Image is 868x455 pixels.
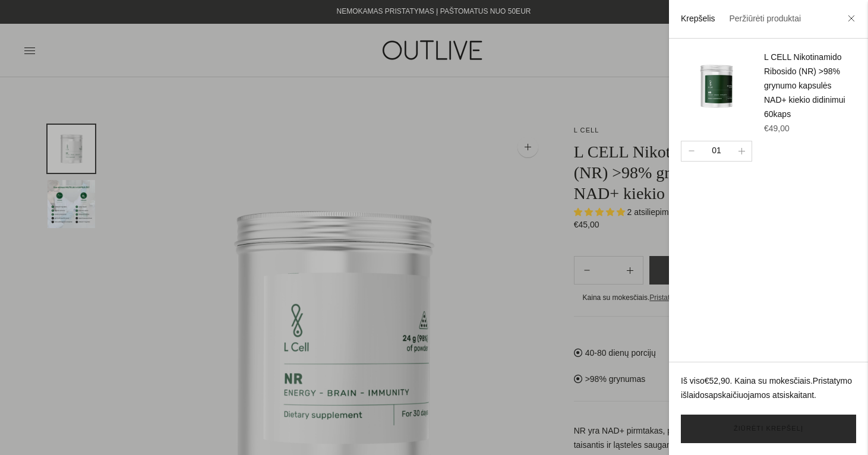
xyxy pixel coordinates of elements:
[681,14,715,23] a: Krepšelis
[705,376,730,386] span: €52,90
[681,374,856,403] p: Iš viso . Kaina su mokesčiais. apskaičiuojamos atsiskaitant.
[681,376,852,400] a: Pristatymo išlaidos
[681,50,752,122] img: l-cell-NR-outlive_a6e890e7-a833-4522-af5f-cde6b53b002b_200x.png
[764,52,845,119] a: L CELL Nikotinamido Ribosido (NR) >98% grynumo kapsulės NAD+ kiekio didinimui 60kaps
[707,145,726,157] div: 01
[764,124,790,133] span: €49,00
[729,14,801,23] a: Peržiūrėti produktai
[681,415,856,443] a: Žiūrėti krepšelį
